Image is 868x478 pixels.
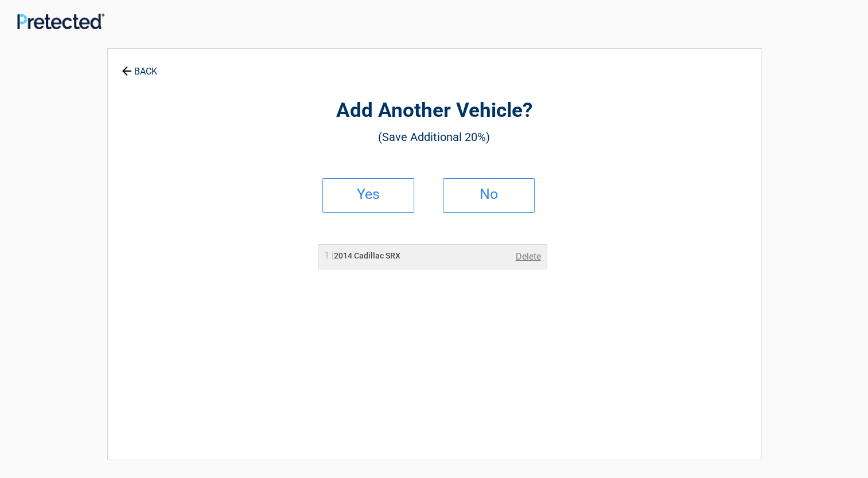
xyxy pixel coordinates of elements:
span: 1 | [324,250,334,261]
h2: No [455,190,523,198]
a: Delete [516,250,541,264]
img: Main Logo [17,13,104,29]
h2: Add Another Vehicle? [171,97,698,124]
a: BACK [119,56,159,76]
h2: 2014 Cadillac SRX [324,250,400,262]
h2: Yes [334,190,402,198]
h3: (Save Additional 20%) [171,127,698,147]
